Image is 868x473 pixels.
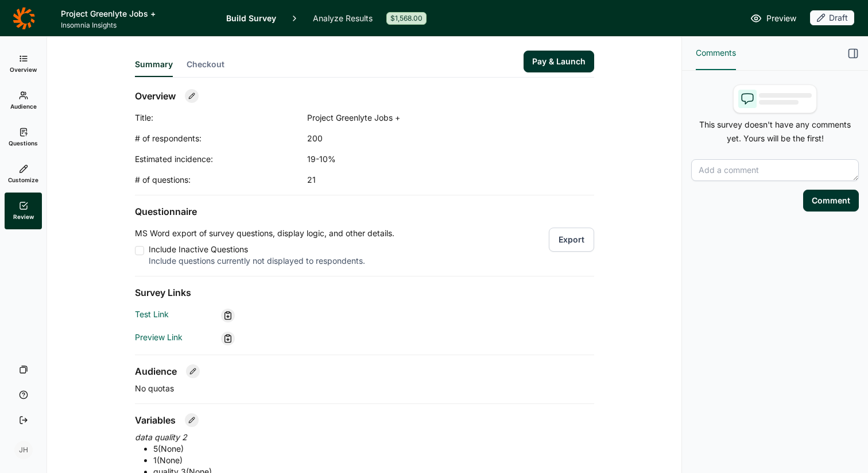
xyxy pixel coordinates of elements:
[307,153,537,165] div: 19-10%
[307,133,537,144] div: 200
[135,432,594,443] p: data quality 2
[135,228,394,239] p: MS Word export of survey questions, display logic, and other details.
[307,112,537,124] div: Project Greenlyte Jobs +
[135,413,176,427] h2: Variables
[810,10,854,26] button: Draft
[9,139,38,147] span: Questions
[696,46,736,60] span: Comments
[549,228,594,252] button: Export
[10,66,37,74] span: Overview
[14,441,33,459] div: JH
[5,82,42,119] a: Audience
[810,10,854,25] div: Draft
[221,332,235,345] div: Copy link
[135,332,183,342] a: Preview Link
[803,190,859,211] button: Comment
[766,11,796,25] span: Preview
[153,455,594,466] li: 1 (None)
[135,133,307,144] div: # of respondents:
[135,364,177,378] h2: Audience
[61,21,212,30] span: Insomnia Insights
[135,205,594,218] h2: Questionnaire
[5,45,42,82] a: Overview
[307,174,537,186] div: 21
[696,37,736,70] button: Comments
[10,102,37,110] span: Audience
[135,112,307,124] div: Title:
[5,156,42,193] a: Customize
[135,383,594,394] p: No quotas
[135,89,176,103] h2: Overview
[750,11,796,25] a: Preview
[5,193,42,229] a: Review
[691,118,859,145] p: This survey doesn't have any comments yet. Yours will be the first!
[13,213,34,221] span: Review
[5,119,42,156] a: Questions
[135,59,173,77] button: Summary
[221,309,235,322] div: Copy link
[153,443,594,455] li: 5 (None)
[135,153,307,165] div: Estimated incidence:
[135,309,169,319] a: Test Link
[149,255,394,267] div: Include questions currently not displayed to respondents.
[8,176,38,184] span: Customize
[61,7,212,21] h1: Project Greenlyte Jobs +
[187,59,224,70] span: Checkout
[149,244,394,255] div: Include Inactive Questions
[135,286,594,299] h2: Survey Links
[524,51,594,72] button: Pay & Launch
[386,12,427,25] div: $1,568.00
[135,174,307,186] div: # of questions:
